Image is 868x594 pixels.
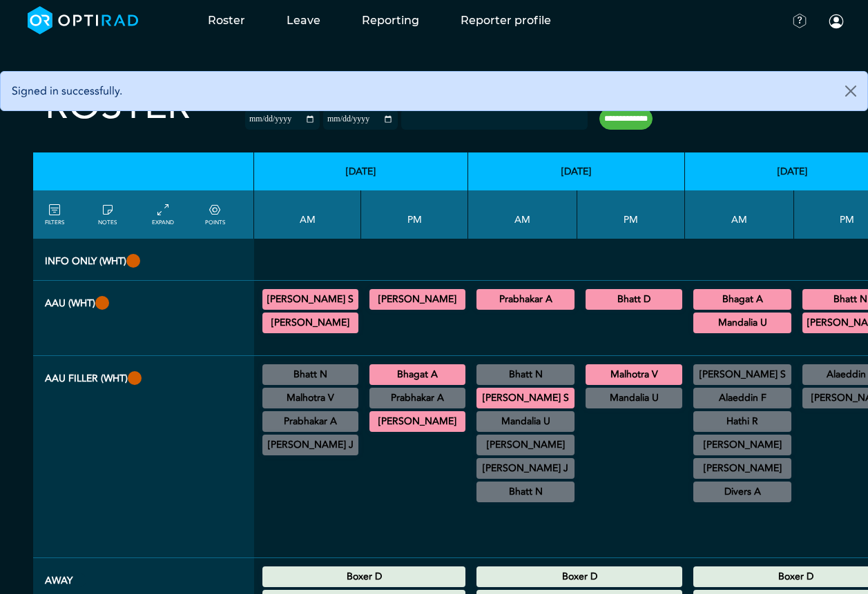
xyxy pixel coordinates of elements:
div: MRI Urology 08:30 - 12:30 [262,411,358,432]
summary: Mandalia U [479,413,572,430]
summary: [PERSON_NAME] J [264,437,356,453]
th: PM [577,190,685,239]
div: General CT/General MRI/General XR 10:00 - 12:30 [693,458,791,479]
h2: Roster [45,83,191,129]
summary: Boxer D [264,568,463,585]
th: AM [685,190,794,239]
summary: Bhagat A [695,291,789,308]
summary: [PERSON_NAME] [264,315,356,331]
summary: [PERSON_NAME] [695,437,789,453]
div: General CT/General MRI/General XR/General NM 11:00 - 14:30 [693,482,791,502]
div: CT Trauma & Urgent/MRI Trauma & Urgent 08:30 - 13:30 [693,289,791,310]
div: US Interventional MSK 08:30 - 11:00 [476,364,575,385]
button: Close [834,72,867,110]
summary: [PERSON_NAME] [695,460,789,477]
summary: Alaeddin F [695,390,789,406]
summary: Prabhakar A [264,413,356,430]
div: CT Trauma & Urgent/MRI Trauma & Urgent 08:30 - 13:30 [262,289,358,310]
summary: Boxer D [479,568,680,585]
summary: Prabhakar A [372,390,463,406]
div: US General Paediatric 09:30 - 13:00 [693,411,791,432]
summary: [PERSON_NAME] S [695,366,789,383]
summary: [PERSON_NAME] [372,291,463,308]
div: CT Trauma & Urgent/MRI Trauma & Urgent 08:30 - 13:30 [262,313,358,333]
div: CT Trauma & Urgent/MRI Trauma & Urgent 08:30 - 13:30 [476,388,575,408]
summary: Hathi R [695,413,789,430]
summary: Bhatt D [588,291,680,308]
summary: Bhatt N [479,366,572,383]
div: CT Trauma & Urgent/MRI Trauma & Urgent 13:30 - 18:30 [586,364,682,385]
summary: [PERSON_NAME] J [479,460,572,477]
summary: Mandalia U [695,315,789,331]
summary: Prabhakar A [479,291,572,308]
div: General CT/General MRI/General XR 10:00 - 13:30 [693,435,791,455]
summary: [PERSON_NAME] [479,437,572,453]
div: CT Trauma & Urgent/MRI Trauma & Urgent 08:30 - 13:30 [693,313,791,333]
th: AM [468,190,577,239]
summary: [PERSON_NAME] [372,413,463,430]
th: AAU (WHT) [33,281,254,356]
summary: Bhagat A [372,366,463,383]
div: General CT/General MRI/General XR 11:30 - 13:30 [262,435,358,455]
div: CT Interventional MSK 11:00 - 12:00 [476,482,575,502]
th: [DATE] [468,152,685,190]
div: US Diagnostic MSK/US Interventional MSK/US General Adult 09:00 - 12:00 [476,411,575,432]
a: collapse/expand entries [152,202,174,227]
a: show/hide notes [98,202,117,227]
summary: Divers A [695,484,789,500]
summary: Malhotra V [588,366,680,383]
div: CT Trauma & Urgent/MRI Trauma & Urgent 16:00 - 18:30 [369,411,465,432]
div: CT Trauma & Urgent/MRI Trauma & Urgent 09:30 - 13:00 [693,388,791,408]
th: AAU FILLER (WHT) [33,356,254,558]
summary: Bhatt N [479,484,572,500]
summary: Bhatt N [264,366,356,383]
div: CT Cardiac 13:30 - 17:00 [369,388,465,408]
div: General CT/General MRI/General XR 08:00 - 09:30 [262,364,358,385]
div: CT Trauma & Urgent/MRI Trauma & Urgent 13:30 - 18:30 [369,289,465,310]
summary: [PERSON_NAME] S [264,291,356,308]
th: INFO ONLY (WHT) [33,239,254,281]
input: null [403,111,472,123]
th: [DATE] [254,152,468,190]
th: PM [361,190,468,239]
img: brand-opti-rad-logos-blue-and-white-d2f68631ba2948856bd03f2d395fb146ddc8fb01b4b6e9315ea85fa773367... [28,6,139,34]
div: CT Trauma & Urgent/MRI Trauma & Urgent 08:30 - 13:30 [476,289,575,310]
div: US Head & Neck/US Interventional H&N 09:15 - 12:15 [476,435,575,455]
div: General CT/General MRI/General XR 09:30 - 11:30 [476,458,575,479]
div: CT Trauma & Urgent/MRI Trauma & Urgent 13:30 - 18:30 [586,289,682,310]
th: AM [254,190,361,239]
div: CT Trauma & Urgent/MRI Trauma & Urgent 13:30 - 16:00 [369,364,465,385]
div: Breast 08:00 - 11:00 [693,364,791,385]
a: FILTERS [45,202,64,227]
div: Annual Leave 00:00 - 23:59 [262,566,465,587]
summary: Mandalia U [588,390,680,406]
summary: [PERSON_NAME] S [479,390,572,406]
div: General US/US Diagnostic MSK/US Gynaecology/US Interventional H&N/US Interventional MSK/US Interv... [262,388,358,408]
summary: Malhotra V [264,390,356,406]
a: collapse/expand expected points [205,202,225,227]
div: FLU General Paediatric 14:00 - 15:00 [586,388,682,408]
div: Annual Leave 00:00 - 23:59 [476,566,682,587]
